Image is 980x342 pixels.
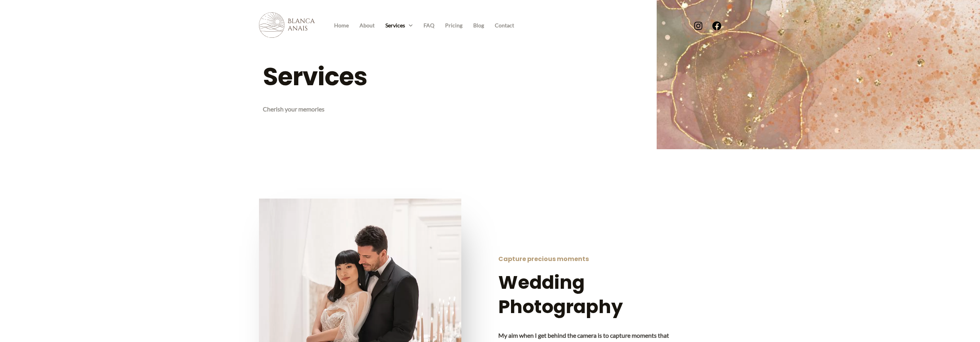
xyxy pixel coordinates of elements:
[712,21,721,30] a: Facebook
[329,20,354,31] a: Home
[440,20,468,31] a: Pricing
[263,103,412,115] p: Cherish your memories
[498,255,684,263] h6: Capture precious moments
[418,20,440,31] a: FAQ
[329,19,519,31] nav: Site Navigation: Primary
[354,20,380,31] a: About
[468,20,489,31] a: Blog
[259,12,315,38] img: Blanca Anais Photography
[498,270,623,319] a: Wedding Photography
[489,20,519,31] a: Contact
[380,20,418,31] a: Services
[263,59,412,94] h1: Services
[694,21,703,30] a: Instagram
